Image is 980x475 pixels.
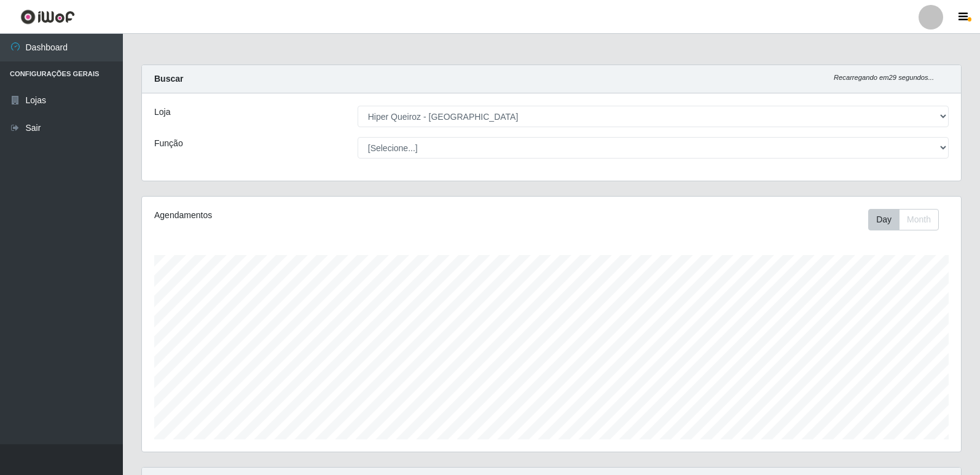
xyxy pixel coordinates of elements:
button: Month [899,209,939,230]
div: Agendamentos [154,209,474,222]
img: CoreUI Logo [20,9,75,25]
div: Toolbar with button groups [868,209,949,230]
div: First group [868,209,939,230]
i: Recarregando em 29 segundos... [834,74,934,81]
strong: Buscar [154,74,183,84]
label: Loja [154,106,170,119]
button: Day [868,209,900,230]
label: Função [154,137,183,150]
